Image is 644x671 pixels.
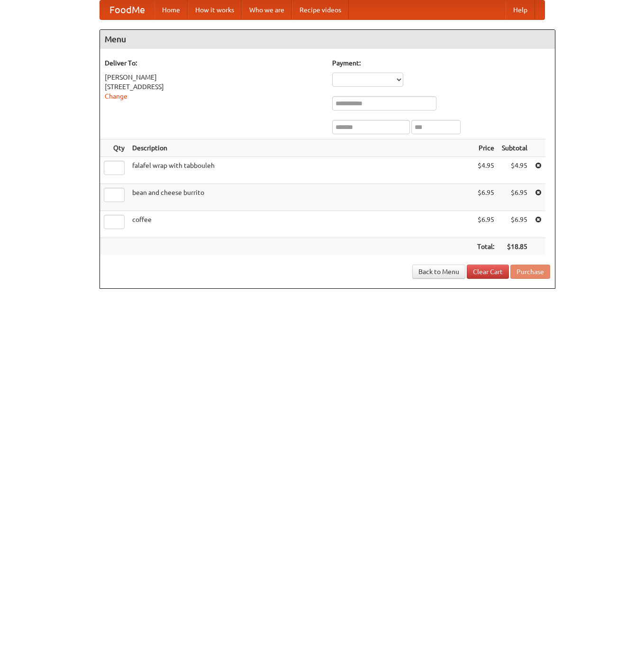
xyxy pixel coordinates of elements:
[506,0,535,19] a: Help
[473,157,498,184] td: $4.95
[412,265,465,279] a: Back to Menu
[498,157,531,184] td: $4.95
[100,30,555,49] h4: Menu
[188,0,242,19] a: How it works
[473,139,498,157] th: Price
[128,139,473,157] th: Description
[498,139,531,157] th: Subtotal
[473,184,498,211] td: $6.95
[100,0,154,19] a: FoodMe
[105,82,323,92] div: [STREET_ADDRESS]
[105,58,323,68] h5: Deliver To:
[105,92,127,100] a: Change
[498,211,531,238] td: $6.95
[100,139,128,157] th: Qty
[467,265,509,279] a: Clear Cart
[498,184,531,211] td: $6.95
[128,184,473,211] td: bean and cheese burrito
[242,0,292,19] a: Who we are
[292,0,349,19] a: Recipe videos
[105,73,323,82] div: [PERSON_NAME]
[498,238,531,256] th: $18.85
[128,211,473,238] td: coffee
[154,0,188,19] a: Home
[332,58,550,68] h5: Payment:
[473,238,498,256] th: Total:
[473,211,498,238] td: $6.95
[128,157,473,184] td: falafel wrap with tabbouleh
[510,265,550,279] button: Purchase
